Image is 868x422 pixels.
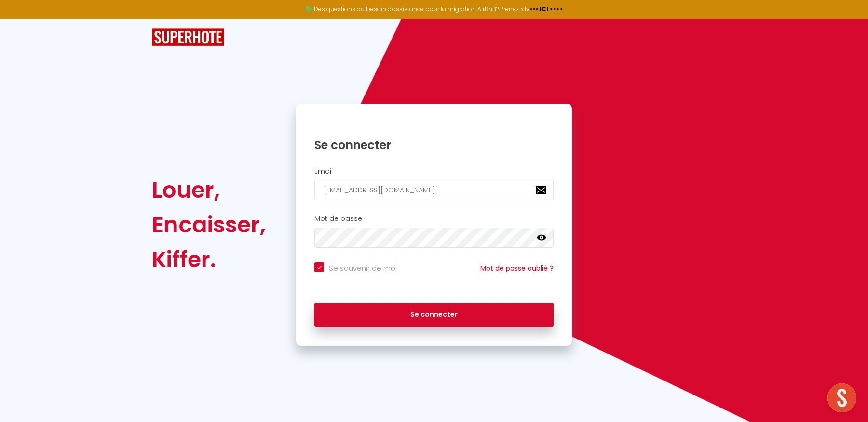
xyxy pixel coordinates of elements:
[152,173,266,207] div: Louer,
[480,263,554,273] a: Mot de passe oublié ?
[529,5,563,13] a: >>> ICI <<<<
[152,28,224,46] img: SuperHote logo
[827,383,856,412] div: Ouvrir le chat
[152,207,266,242] div: Encaisser,
[314,137,554,152] h1: Se connecter
[314,167,554,176] h2: Email
[314,180,554,200] input: Ton Email
[314,303,554,327] button: Se connecter
[314,215,554,223] h2: Mot de passe
[152,242,266,277] div: Kiffer.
